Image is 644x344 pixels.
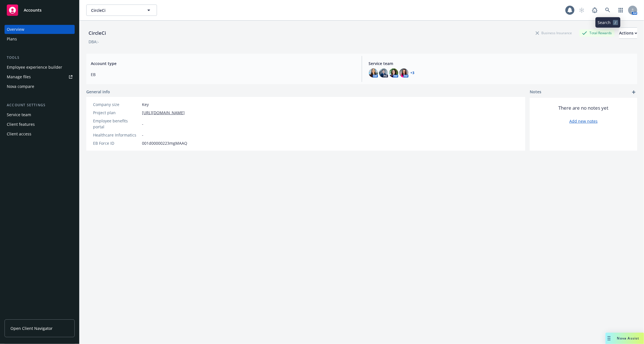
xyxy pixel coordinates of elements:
a: Search [602,5,613,16]
span: - [142,121,143,127]
a: Report a Bug [589,5,600,16]
span: Service team [369,60,633,66]
span: Key [142,101,149,107]
button: Actions [619,27,637,39]
a: Service team [5,110,75,119]
div: Tools [5,55,75,60]
a: Switch app [615,5,626,16]
div: Total Rewards [579,29,615,36]
a: Client features [5,120,75,129]
div: Overview [7,25,24,34]
a: Plans [5,34,75,44]
span: Accounts [24,8,42,12]
div: CircleCi [86,29,108,37]
div: Project plan [93,110,140,116]
div: DBA: - [89,39,99,45]
div: Client features [7,120,35,129]
div: Manage files [7,72,31,81]
img: photo [369,68,378,77]
div: Company size [93,101,140,107]
div: Nova compare [7,82,34,91]
span: Open Client Navigator [10,325,53,331]
a: Employee experience builder [5,63,75,72]
span: - [142,132,143,138]
div: Healthcare Informatics [93,132,140,138]
span: Account type [91,60,355,66]
img: photo [399,68,408,77]
img: photo [379,68,388,77]
span: EB [91,72,355,77]
span: General info [86,89,110,95]
div: EB Force ID [93,140,140,146]
span: 001d00000223mgMAAQ [142,140,187,146]
button: Nova Assist [606,333,644,344]
a: Accounts [5,2,75,18]
span: Notes [530,89,541,96]
a: [URL][DOMAIN_NAME] [142,110,185,116]
span: CircleCi [91,7,140,13]
div: Business Insurance [533,29,575,36]
a: add [630,89,637,96]
a: Manage files [5,72,75,81]
div: Client access [7,129,31,139]
a: Overview [5,25,75,34]
a: Start snowing [576,5,587,16]
div: Account settings [5,102,75,108]
a: +3 [411,71,415,75]
span: Nova Assist [617,336,639,341]
img: photo [389,68,398,77]
div: Employee experience builder [7,63,62,72]
div: Employee benefits portal [93,118,140,130]
span: There are no notes yet [559,105,609,111]
div: Service team [7,110,31,119]
a: Client access [5,129,75,139]
a: Add new notes [569,118,598,124]
button: CircleCi [86,5,157,16]
div: Drag to move [606,333,613,344]
div: Plans [7,34,17,44]
a: Nova compare [5,82,75,91]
